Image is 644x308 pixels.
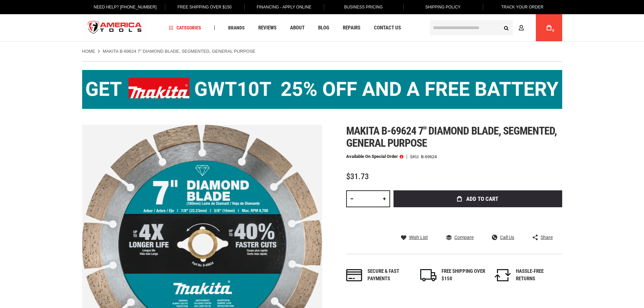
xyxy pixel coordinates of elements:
[346,154,403,159] p: Available on Special Order
[442,268,485,282] div: FREE SHIPPING OVER $150
[367,268,411,282] div: Secure & fast payments
[82,70,562,109] img: BOGO: Buy the Makita® XGT IMpact Wrench (GWT10T), get the BL4040 4ah Battery FREE!
[258,25,277,30] span: Reviews
[287,23,308,32] a: About
[82,48,95,54] a: Home
[255,23,280,32] a: Reviews
[543,14,555,41] a: 0
[454,235,474,240] span: Compare
[315,23,332,32] a: Blog
[541,235,553,240] span: Share
[346,269,362,281] img: payments
[410,155,421,159] strong: SKU
[466,196,498,202] span: Add to Cart
[169,25,201,30] span: Categories
[82,15,148,41] img: America Tools
[425,5,461,9] span: Shipping Policy
[371,23,404,32] a: Contact Us
[343,25,360,30] span: Repairs
[421,155,437,159] div: B-69624
[340,23,363,32] a: Repairs
[420,269,436,281] img: shipping
[500,235,514,240] span: Call Us
[492,234,514,240] a: Call Us
[82,15,148,41] a: store logo
[401,234,428,240] a: Wish List
[516,268,560,282] div: HASSLE-FREE RETURNS
[552,29,554,32] span: 0
[446,234,474,240] a: Compare
[374,25,401,30] span: Contact Us
[500,21,513,34] button: Search
[290,25,305,30] span: About
[228,25,245,30] span: Brands
[346,124,557,149] span: Makita b-69624 7" diamond blade, segmented, general purpose
[393,190,562,207] button: Add to Cart
[225,23,248,32] a: Brands
[166,23,204,32] a: Categories
[103,49,256,54] strong: MAKITA B-69624 7" DIAMOND BLADE, SEGMENTED, GENERAL PURPOSE
[318,25,329,30] span: Blog
[409,235,428,240] span: Wish List
[392,209,564,212] iframe: Secure express checkout frame
[495,269,511,281] img: returns
[346,172,369,181] span: $31.73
